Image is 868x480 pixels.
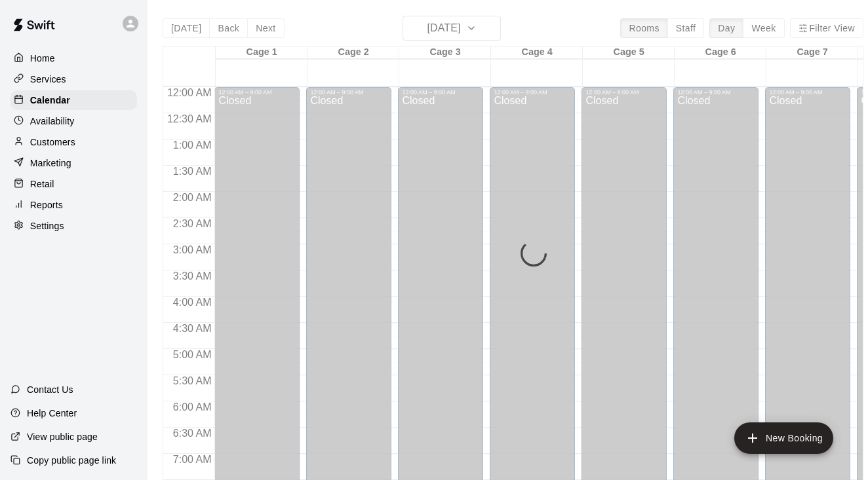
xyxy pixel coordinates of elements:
a: Calendar [10,90,137,110]
p: Contact Us [27,383,73,396]
a: Settings [10,216,137,236]
p: Settings [30,219,64,232]
p: Services [30,73,66,86]
p: Calendar [30,94,70,107]
div: 12:00 AM – 9:00 AM [769,89,846,96]
div: 12:00 AM – 9:00 AM [402,89,479,96]
p: Reports [30,198,63,212]
div: Cage 4 [491,46,583,59]
span: 1:30 AM [170,166,215,177]
span: 3:00 AM [170,244,215,255]
a: Marketing [10,153,137,173]
span: 5:00 AM [170,349,215,360]
div: Cage 2 [307,46,399,59]
span: 6:30 AM [170,428,215,439]
span: 2:30 AM [170,218,215,229]
div: 12:00 AM – 9:00 AM [494,89,571,96]
p: Marketing [30,157,71,170]
a: Home [10,48,137,68]
p: Availability [30,115,75,128]
span: 4:30 AM [170,323,215,334]
div: 12:00 AM – 9:00 AM [310,89,387,96]
a: Reports [10,195,137,215]
span: 5:30 AM [170,375,215,386]
span: 4:00 AM [170,297,215,308]
div: Cage 5 [583,46,675,59]
div: 12:00 AM – 9:00 AM [677,89,755,96]
a: Services [10,69,137,89]
a: Customers [10,132,137,152]
p: Retail [30,177,54,191]
span: 1:00 AM [170,139,215,151]
span: 2:00 AM [170,192,215,203]
p: Home [30,52,55,65]
a: Retail [10,174,137,194]
div: Cage 7 [766,46,858,59]
span: 6:00 AM [170,401,215,413]
div: Cage 3 [399,46,491,59]
span: 7:00 AM [170,454,215,465]
p: Copy public page link [27,454,116,467]
div: 12:00 AM – 9:00 AM [218,89,296,96]
p: View public page [27,430,98,443]
div: 12:00 AM – 9:00 AM [585,89,663,96]
span: 12:30 AM [164,113,215,124]
div: Cage 6 [675,46,766,59]
p: Customers [30,136,75,149]
p: Help Center [27,407,77,420]
a: Availability [10,111,137,131]
div: Cage 1 [216,46,307,59]
button: add [734,422,833,454]
span: 12:00 AM [164,87,215,98]
span: 3:30 AM [170,270,215,282]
